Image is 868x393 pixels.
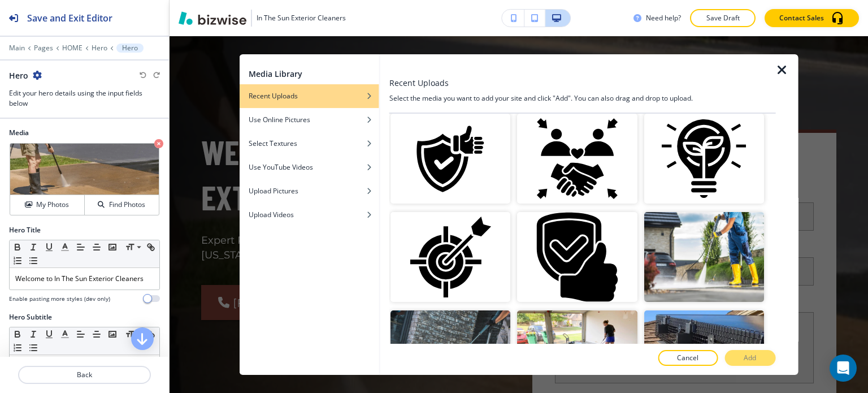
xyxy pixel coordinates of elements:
[179,11,246,25] img: Bizwise Logo
[240,179,379,203] button: Upload Pictures
[389,93,776,103] h4: Select the media you want to add your site and click "Add". You can also drag and drop to upload.
[179,10,346,27] button: In The Sun Exterior Cleaners
[9,312,52,322] h2: Hero Subtitle
[240,108,379,132] button: Use Online Pictures
[240,84,379,108] button: Recent Uploads
[19,370,150,380] p: Back
[240,203,379,227] button: Upload Videos
[677,353,698,363] p: Cancel
[122,44,138,52] p: Hero
[830,355,857,382] div: Open Intercom Messenger
[9,295,110,303] h4: Enable pasting more styles (dev only)
[36,200,69,210] h4: My Photos
[109,200,145,210] h4: Find Photos
[249,186,298,196] h4: Upload Pictures
[9,70,28,81] h2: Hero
[92,44,107,52] button: Hero
[249,162,313,172] h4: Use YouTube Videos
[9,88,160,109] h3: Edit your hero details using the input fields below
[389,77,449,89] h3: Recent Uploads
[257,13,346,23] h3: In The Sun Exterior Cleaners
[705,13,741,23] p: Save Draft
[10,195,85,215] button: My Photos
[690,9,756,27] button: Save Draft
[658,350,718,366] button: Cancel
[15,274,154,284] p: Welcome to In The Sun Exterior Cleaners
[249,139,297,149] h4: Select Textures
[765,9,859,27] button: Contact Sales
[240,156,379,179] button: Use YouTube Videos
[116,44,144,53] button: Hero
[18,366,151,384] button: Back
[9,225,41,235] h2: Hero Title
[85,195,159,215] button: Find Photos
[779,13,824,23] p: Contact Sales
[249,91,298,101] h4: Recent Uploads
[240,132,379,156] button: Select Textures
[249,68,302,80] h2: Media Library
[249,210,294,220] h4: Upload Videos
[646,13,681,23] h3: Need help?
[27,11,112,25] h2: Save and Exit Editor
[9,128,160,138] h2: Media
[34,44,53,52] button: Pages
[249,115,310,125] h4: Use Online Pictures
[9,142,160,216] div: My PhotosFind Photos
[9,44,25,52] button: Main
[62,44,83,52] button: HOME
